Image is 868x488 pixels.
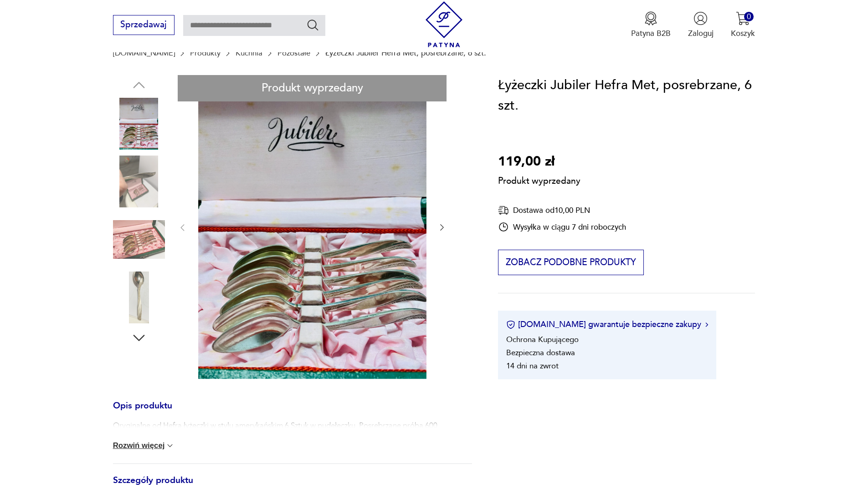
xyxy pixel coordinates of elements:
[190,49,221,57] a: Produkty
[325,49,486,57] p: Łyżeczki Jubiler Hefra Met, posrebrzane, 6 szt.
[498,151,580,172] p: 119,00 zł
[688,28,714,39] p: Zaloguj
[498,172,580,187] p: Produkt wyprzedany
[113,441,175,450] button: Rozwiń więcej
[498,205,509,216] img: Ikona dostawy
[644,11,658,25] img: Ikona medalu
[498,205,626,216] div: Dostawa od 10,00 PLN
[506,319,708,330] button: [DOMAIN_NAME] gwarantuje bezpieczne zakupy
[631,11,671,39] a: Ikona medaluPatyna B2B
[506,347,575,358] li: Bezpieczna dostawa
[113,402,472,421] h3: Opis produktu
[693,11,708,25] img: Ikonka użytkownika
[113,22,175,29] a: Sprzedawaj
[705,322,708,327] img: Ikona strzałki w prawo
[113,49,175,57] a: [DOMAIN_NAME]
[498,75,755,116] h1: Łyżeczki Jubiler Hefra Met, posrebrzane, 6 szt.
[731,11,755,39] button: 0Koszyk
[631,11,671,39] button: Patyna B2B
[731,28,755,39] p: Koszyk
[165,441,175,450] img: chevron down
[113,420,437,431] p: Oryginalne od Hefra łyżeczki w stylu amerykańskim 6 Sztuk w pudełeczku. Posrebrzane próba 600
[631,28,671,39] p: Patyna B2B
[688,11,714,39] button: Zaloguj
[277,49,310,57] a: Pozostałe
[236,49,262,57] a: Kuchnia
[744,12,754,21] div: 0
[498,250,643,275] button: Zobacz podobne produkty
[736,11,750,25] img: Ikona koszyka
[506,320,515,329] img: Ikona certyfikatu
[506,361,559,371] li: 14 dni na zwrot
[421,1,467,47] img: Patyna - sklep z meblami i dekoracjami vintage
[506,334,579,345] li: Ochrona Kupującego
[113,15,175,35] button: Sprzedawaj
[306,18,319,31] button: Szukaj
[498,221,626,232] div: Wysyłka w ciągu 7 dni roboczych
